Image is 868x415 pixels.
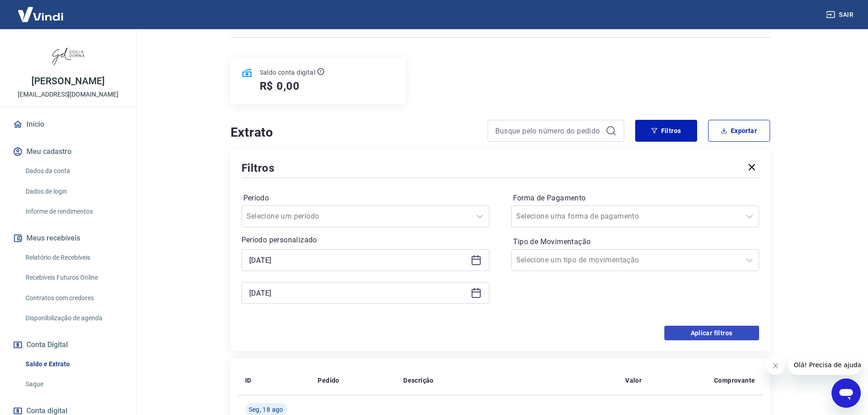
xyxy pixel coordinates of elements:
img: Vindi [11,0,70,28]
input: Busque pelo número do pedido [495,124,602,138]
h5: R$ 0,00 [260,79,300,93]
a: Contratos com credores [22,289,125,307]
a: Informe de rendimentos [22,202,125,221]
p: [PERSON_NAME] [31,77,104,86]
label: Tipo de Movimentação [513,236,757,247]
label: Período [243,193,488,204]
img: 11efcaa0-b592-4158-bf44-3e3a1f4dab66.jpeg [50,36,87,73]
p: ID [245,376,252,385]
a: Saldo e Extrato [22,355,125,374]
iframe: Fechar mensagem [766,357,785,375]
a: Dados da conta [22,162,125,180]
a: Início [11,114,125,134]
button: Sair [824,6,857,23]
p: Período personalizado [241,235,489,246]
iframe: Mensagem da empresa [788,355,861,375]
span: Olá! Precisa de ajuda? [5,6,77,14]
a: Disponibilização de agenda [22,309,125,328]
p: Comprovante [714,376,755,385]
button: Conta Digital [11,335,125,355]
iframe: Botão para abrir a janela de mensagens [832,379,861,408]
p: Saldo conta digital [260,68,316,77]
label: Forma de Pagamento [513,193,757,204]
a: Dados de login [22,182,125,201]
button: Aplicar filtros [664,326,759,340]
input: Data final [249,286,467,300]
h4: Extrato [231,123,477,142]
a: Relatório de Recebíveis [22,248,125,267]
p: Descrição [403,376,434,385]
a: Saque [22,375,125,394]
button: Exportar [708,120,770,142]
h5: Filtros [241,161,275,175]
input: Data inicial [249,253,467,267]
button: Filtros [635,120,697,142]
a: Recebíveis Futuros Online [22,268,125,287]
button: Meus recebíveis [11,228,125,248]
p: Valor [625,376,642,385]
p: [EMAIL_ADDRESS][DOMAIN_NAME] [18,90,118,99]
button: Meu cadastro [11,142,125,162]
p: Pedido [318,376,339,385]
span: Seg, 18 ago [249,405,283,414]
